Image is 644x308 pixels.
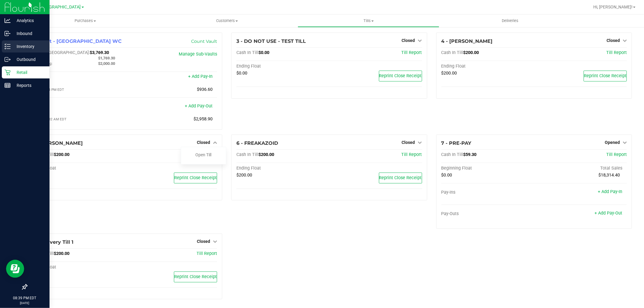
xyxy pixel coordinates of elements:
a: + Add Pay-Out [594,211,622,216]
iframe: Resource center [6,260,24,278]
span: $2,958.90 [194,116,213,122]
a: Tills [298,14,439,27]
span: $200.00 [54,152,69,157]
span: 5 - [PERSON_NAME] [32,140,83,146]
a: + Add Pay-In [598,189,622,194]
p: [DATE] [3,301,47,305]
span: Closed [607,38,620,43]
a: Till Report [197,251,217,256]
span: $1,769.30 [98,56,115,60]
div: Total Sales [534,166,627,171]
p: Inbound [11,30,47,37]
button: Reprint Close Receipt [379,71,422,81]
span: Cash In Till [441,152,463,157]
div: Beginning Float [441,166,534,171]
a: + Add Pay-In [188,74,213,79]
span: Purchases [14,18,156,24]
span: Tills [298,18,439,24]
a: Till Report [402,152,422,157]
span: $200.00 [236,173,252,178]
span: Cash In Till [236,152,258,157]
a: Customers [156,14,298,27]
div: Ending Float [236,64,329,69]
span: Closed [197,140,210,145]
div: Pay-Ins [441,190,534,195]
span: Closed [197,239,210,244]
span: Reprint Close Receipt [379,73,422,78]
span: Cash In [GEOGRAPHIC_DATA]: [32,50,90,55]
span: Opened [605,140,620,145]
span: $0.00 [236,71,247,76]
a: Manage Sub-Vaults [179,52,217,57]
p: Reports [11,82,47,89]
a: Till Report [606,152,627,157]
inline-svg: Reports [5,82,11,88]
span: 8 - Delivery Till 1 [32,239,73,245]
span: $18,314.40 [598,173,620,178]
button: Reprint Close Receipt [379,173,422,183]
span: 1 - Vault - [GEOGRAPHIC_DATA] WC [32,38,122,44]
span: 7 - PRE-PAY [441,140,472,146]
a: Till Report [606,50,627,55]
span: $200.00 [463,50,479,55]
inline-svg: Retail [5,69,11,75]
span: $0.00 [441,173,452,178]
button: Reprint Close Receipt [174,271,217,282]
span: Cash In Till [441,50,463,55]
span: $936.60 [197,87,213,92]
div: Pay-Ins [32,75,124,80]
span: Customers [156,18,297,24]
div: Pay-Outs [441,211,534,217]
inline-svg: Outbound [5,56,11,62]
inline-svg: Inventory [5,43,11,49]
a: Deliveries [439,14,581,27]
p: Outbound [11,56,47,63]
a: Purchases [14,14,156,27]
span: $2,000.00 [98,61,115,66]
span: Closed [402,140,415,145]
a: Open Till [195,152,211,157]
span: Reprint Close Receipt [174,274,217,279]
span: Hi, [PERSON_NAME]! [593,5,633,9]
p: Retail [11,69,47,76]
span: 6 - FREAKAZOID [236,140,278,146]
button: Reprint Close Receipt [584,71,627,81]
a: Count Vault [191,39,217,44]
span: $200.00 [258,152,274,157]
div: Ending Float [32,265,124,270]
p: 08:39 PM EDT [3,295,47,301]
div: Ending Float [236,166,329,171]
span: 3 - DO NOT USE - TEST TILL [236,38,306,44]
span: Cash In Till [236,50,258,55]
p: Analytics [11,17,47,24]
span: $200.00 [441,71,457,76]
div: Ending Float [32,166,124,171]
span: $3,769.30 [90,50,109,55]
span: $59.30 [463,152,477,157]
span: Deliveries [494,18,527,24]
span: Closed [402,38,415,43]
inline-svg: Analytics [5,17,11,24]
span: [GEOGRAPHIC_DATA] [40,5,81,10]
a: Till Report [402,50,422,55]
inline-svg: Inbound [5,30,11,37]
button: Reprint Close Receipt [174,173,217,183]
span: $200.00 [54,251,69,256]
span: $0.00 [258,50,269,55]
span: 4 - [PERSON_NAME] [441,38,493,44]
span: Reprint Close Receipt [174,175,217,180]
span: Reprint Close Receipt [584,73,626,78]
p: Inventory [11,43,47,50]
div: Ending Float [441,64,534,69]
span: Reprint Close Receipt [379,175,422,180]
div: Pay-Outs [32,104,124,110]
a: + Add Pay-Out [185,103,213,109]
